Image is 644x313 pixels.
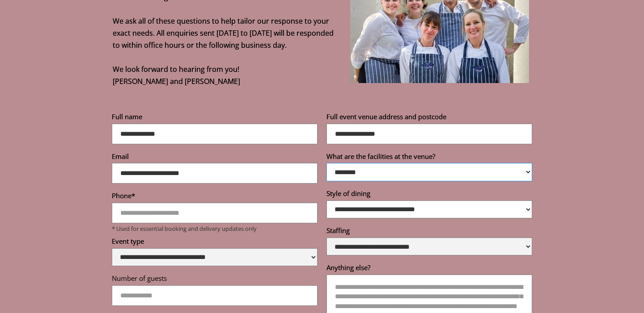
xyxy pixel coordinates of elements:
[112,112,318,124] label: Full name
[112,274,318,285] label: Number of guests
[112,152,318,163] label: Email
[112,191,318,203] label: Phone*
[326,263,532,275] label: Anything else?
[326,152,532,163] label: What are the facilities at the venue?
[326,189,532,200] label: Style of dining
[112,237,318,248] label: Event type
[326,112,532,124] label: Full event venue address and postcode
[326,226,532,238] label: Staffing
[112,225,318,232] p: * Used for essential booking and delivery updates only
